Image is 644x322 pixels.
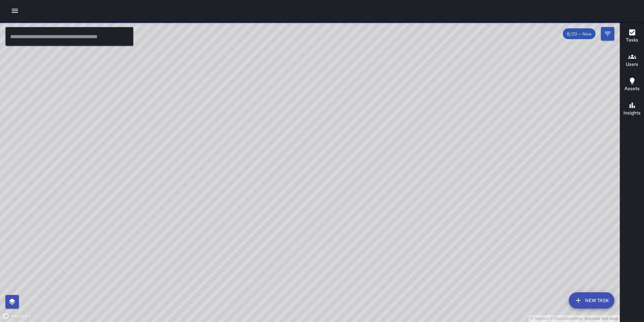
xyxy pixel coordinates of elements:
button: Insights [620,97,644,122]
h6: Users [626,61,638,68]
button: Assets [620,73,644,97]
h6: Assets [624,85,640,92]
button: Filters [601,27,614,41]
span: 8/20 — Now [563,31,595,37]
button: Tasks [620,24,644,49]
button: New Task [569,292,614,308]
h6: Tasks [626,36,638,44]
button: Users [620,49,644,73]
h6: Insights [623,109,641,117]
